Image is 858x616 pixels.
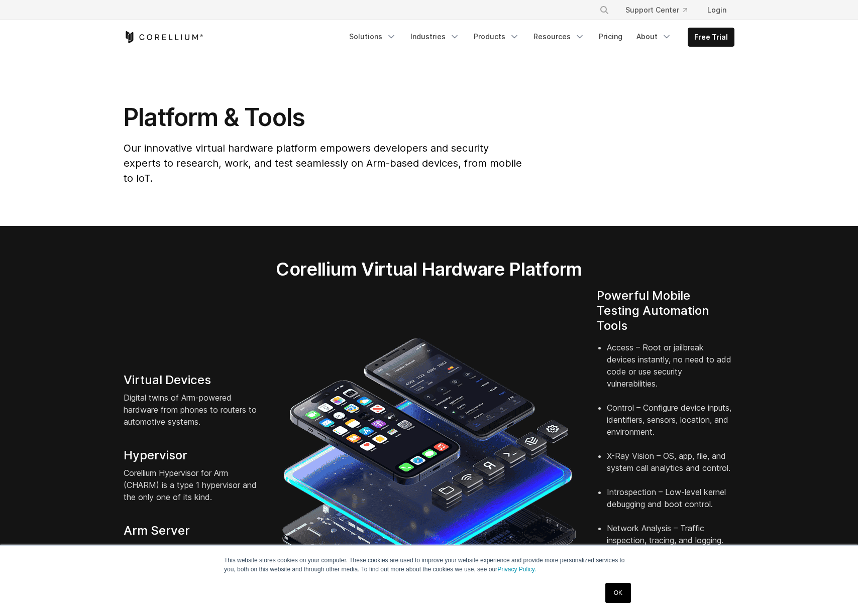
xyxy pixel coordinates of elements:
[527,28,591,46] a: Resources
[124,467,261,503] p: Corellium Hypervisor for Arm (CHARM) is a type 1 hypervisor and the only one of its kind.
[124,448,261,463] h4: Hypervisor
[124,373,261,388] h4: Virtual Devices
[617,1,695,19] a: Support Center
[468,28,525,46] a: Products
[343,28,402,46] a: Solutions
[605,583,631,603] a: OK
[124,542,261,590] p: Virtual models run on Arm, just like their physical counterparts, combining native fidelity with ...
[343,28,734,47] div: Navigation Menu
[124,523,261,538] h4: Arm Server
[688,28,734,46] a: Free Trial
[124,102,524,133] h1: Platform & Tools
[124,392,261,428] p: Digital twins of Arm-powered hardware from phones to routers to automotive systems.
[607,486,734,522] li: Introspection – Low-level kernel debugging and boot control.
[229,258,629,280] h2: Corellium Virtual Hardware Platform
[497,566,536,573] a: Privacy Policy.
[607,341,734,402] li: Access – Root or jailbreak devices instantly, no need to add code or use security vulnerabilities.
[224,556,634,574] p: This website stores cookies on your computer. These cookies are used to improve your website expe...
[124,142,522,184] span: Our innovative virtual hardware platform empowers developers and security experts to research, wo...
[607,450,734,486] li: X-Ray Vision – OS, app, file, and system call analytics and control.
[597,288,734,333] h4: Powerful Mobile Testing Automation Tools
[593,28,628,46] a: Pricing
[699,1,734,19] a: Login
[607,522,734,558] li: Network Analysis – Traffic inspection, tracing, and logging.
[595,1,613,19] button: Search
[587,1,734,19] div: Navigation Menu
[124,31,203,43] a: Corellium Home
[404,28,466,46] a: Industries
[630,28,678,46] a: About
[607,402,734,450] li: Control – Configure device inputs, identifiers, sensors, location, and environment.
